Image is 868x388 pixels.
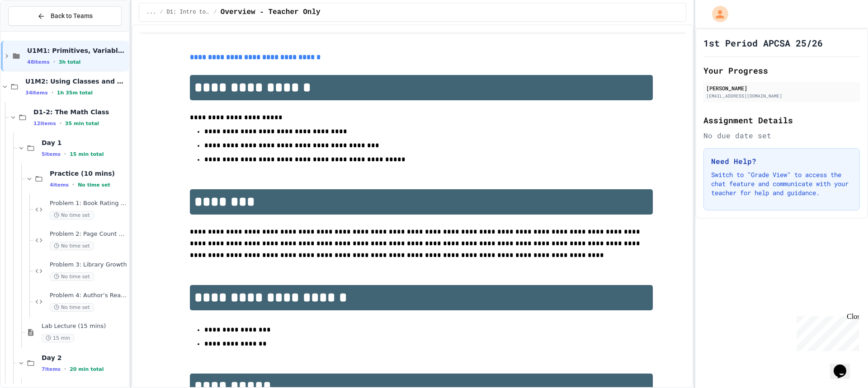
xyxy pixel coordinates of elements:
[33,121,56,126] span: 12 items
[50,303,94,312] span: No time set
[703,37,823,49] h1: 1st Period APCSA 25/26
[214,9,217,16] span: /
[70,366,104,372] span: 20 min total
[706,93,857,99] div: [EMAIL_ADDRESS][DOMAIN_NAME]
[42,366,61,372] span: 7 items
[703,4,731,24] div: My Account
[42,139,127,147] span: Day 1
[146,9,156,16] span: ...
[52,89,53,96] span: •
[33,108,127,116] span: D1-2: The Math Class
[51,11,93,21] span: Back to Teams
[64,365,66,373] span: •
[830,352,859,379] iframe: chat widget
[793,313,859,351] iframe: chat widget
[50,169,127,178] span: Practice (10 mins)
[50,292,127,299] span: Problem 4: Author’s Reach
[42,151,61,157] span: 5 items
[78,182,110,188] span: No time set
[72,181,74,188] span: •
[50,242,94,250] span: No time set
[711,170,852,197] p: Switch to "Grade View" to access the chat feature and communicate with your teacher for help and ...
[27,59,50,65] span: 48 items
[711,156,852,167] h3: Need Help?
[57,90,93,96] span: 1h 35m total
[703,114,860,126] h2: Assignment Details
[64,150,66,158] span: •
[53,58,55,65] span: •
[706,84,857,92] div: [PERSON_NAME]
[70,151,104,157] span: 15 min total
[42,354,127,362] span: Day 2
[221,7,321,18] span: Overview - Teacher Only
[27,47,127,55] span: U1M1: Primitives, Variables, Basic I/O
[42,334,74,342] span: 15 min
[65,121,99,126] span: 35 min total
[50,230,127,238] span: Problem 2: Page Count Comparison
[25,90,48,96] span: 34 items
[60,120,61,127] span: •
[50,200,127,207] span: Problem 1: Book Rating Difference
[160,9,163,16] span: /
[50,211,94,220] span: No time set
[50,272,94,281] span: No time set
[25,77,127,85] span: U1M2: Using Classes and Objects
[42,323,127,330] span: Lab Lecture (15 mins)
[50,261,127,269] span: Problem 3: Library Growth
[703,130,860,141] div: No due date set
[703,64,860,77] h2: Your Progress
[167,9,210,16] span: D1: Intro to APCSA
[8,6,122,26] button: Back to Teams
[59,59,81,65] span: 3h total
[50,182,69,188] span: 4 items
[4,4,62,57] div: Chat with us now!Close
